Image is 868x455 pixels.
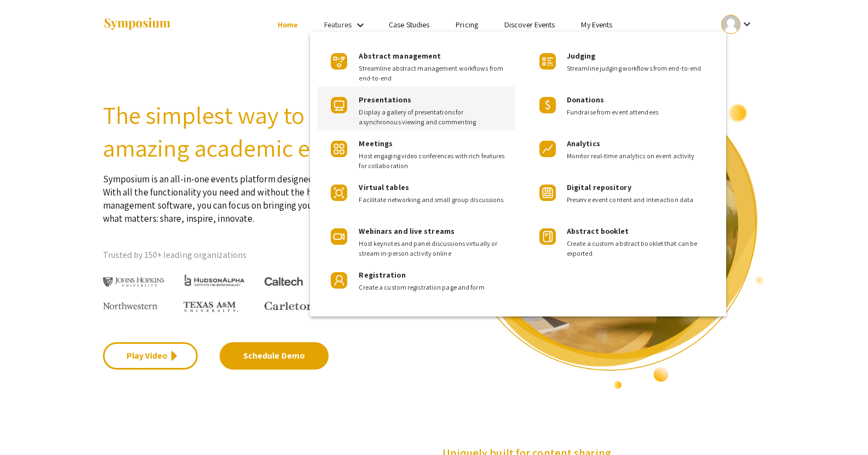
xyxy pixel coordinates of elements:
[331,141,347,157] img: Product Icon
[539,141,556,157] img: Product Icon
[331,272,347,289] img: Product Icon
[539,97,556,113] img: Product Icon
[359,107,506,127] span: Display a gallery of presentations for asynchronous viewing and commenting
[567,51,596,61] span: Judging
[331,53,347,70] img: Product Icon
[331,185,347,201] img: Product Icon
[567,195,710,205] span: Preserve event content and interaction data
[539,228,556,245] img: Product Icon
[359,239,506,258] span: Host keynotes and panel discussions virtually or stream in-person activity online
[567,226,629,236] span: Abstract booklet
[331,97,347,113] img: Product Icon
[539,53,556,70] img: Product Icon
[331,228,347,245] img: Product Icon
[359,64,506,83] span: Streamline abstract management workflows from end-to-end
[567,95,604,105] span: Donations
[567,139,600,148] span: Analytics
[359,226,455,236] span: Webinars and live streams
[567,239,710,258] span: Create a custom abstract booklet that can be exported
[359,139,393,148] span: Meetings
[567,182,631,192] span: Digital repository
[359,270,405,280] span: Registration
[359,95,411,105] span: Presentations
[359,182,409,192] span: Virtual tables
[359,151,506,171] span: Host engaging video conferences with rich features for collaboration
[567,151,710,161] span: Monitor real-time analytics on event activity
[359,51,441,61] span: Abstract management
[539,185,556,201] img: Product Icon
[359,195,506,205] span: Facilitate networking and small group discussions
[567,64,710,73] span: Streamline judging workflows from end-to-end
[359,283,506,292] span: Create a custom registration page and form
[567,107,710,117] span: Fundraise from event attendees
